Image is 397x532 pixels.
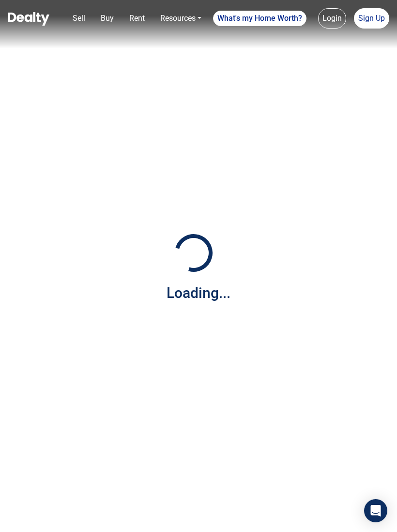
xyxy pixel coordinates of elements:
a: Resources [156,9,205,28]
a: Rent [125,9,149,28]
div: Loading... [167,282,230,304]
a: What's my Home Worth? [213,11,306,26]
img: Dealty - Buy, Sell & Rent Homes [8,12,49,26]
img: Loading [169,229,218,277]
a: Sign Up [354,8,389,29]
div: Open Intercom Messenger [364,499,387,522]
a: Buy [97,9,118,28]
a: Login [318,8,346,29]
a: Sell [69,9,89,28]
iframe: BigID CMP Widget [5,503,34,532]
